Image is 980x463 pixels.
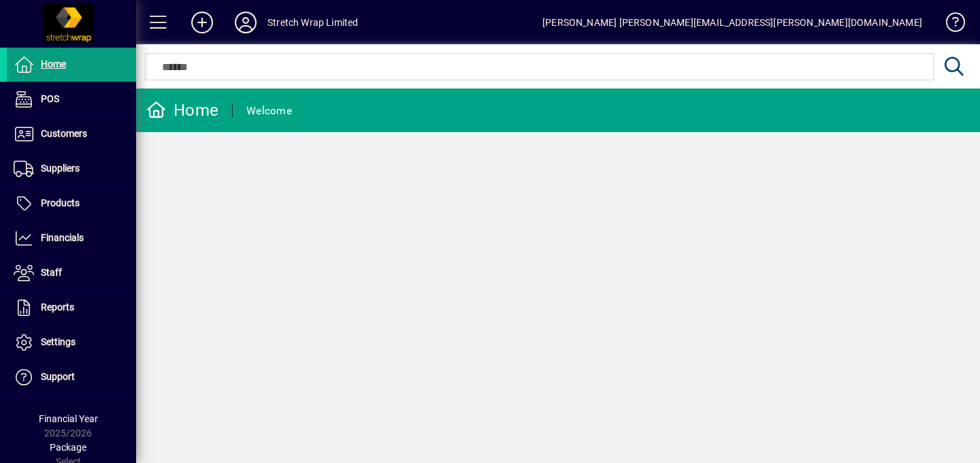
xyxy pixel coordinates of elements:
[41,128,87,139] span: Customers
[7,360,136,394] a: Support
[936,3,963,47] a: Knowledge Base
[41,232,84,243] span: Financials
[50,442,86,453] span: Package
[146,99,218,121] div: Home
[542,12,922,33] div: [PERSON_NAME] [PERSON_NAME][EMAIL_ADDRESS][PERSON_NAME][DOMAIN_NAME]
[41,302,74,313] span: Reports
[7,256,136,290] a: Staff
[7,187,136,221] a: Products
[7,291,136,325] a: Reports
[41,59,66,69] span: Home
[41,93,59,104] span: POS
[39,413,98,424] span: Financial Year
[7,117,136,151] a: Customers
[41,371,75,382] span: Support
[224,10,267,35] button: Profile
[41,336,76,347] span: Settings
[41,197,80,208] span: Products
[7,325,136,360] a: Settings
[246,100,292,122] div: Welcome
[7,152,136,186] a: Suppliers
[41,163,80,174] span: Suppliers
[267,12,359,33] div: Stretch Wrap Limited
[7,221,136,255] a: Financials
[180,10,224,35] button: Add
[41,267,62,278] span: Staff
[7,82,136,116] a: POS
